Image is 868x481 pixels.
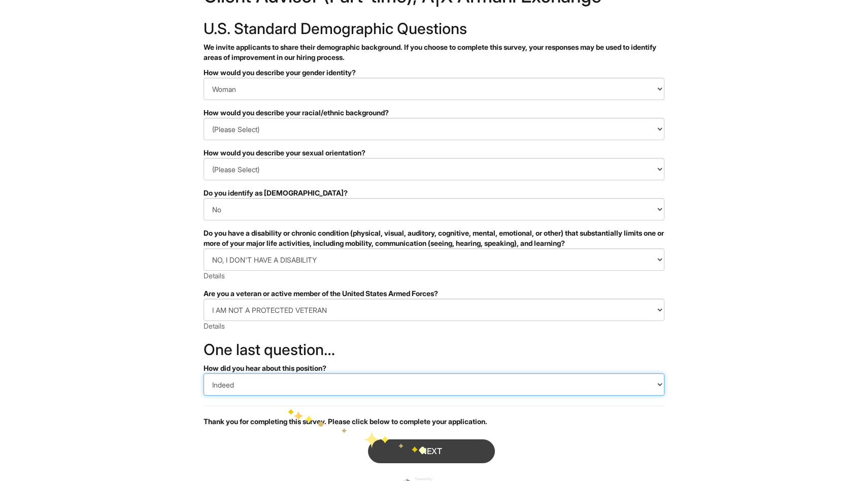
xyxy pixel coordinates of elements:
[204,363,664,373] div: How did you hear about this position?
[204,248,664,271] select: Do you have a disability or chronic condition (physical, visual, auditory, cognitive, mental, emo...
[204,148,664,158] div: How would you describe your sexual orientation?
[204,299,664,321] select: Are you a veteran or active member of the United States Armed Forces?
[204,108,664,118] div: How would you describe your racial/ethnic background?
[368,439,495,463] button: Next
[204,78,664,100] select: How would you describe your gender identity?
[204,228,664,248] div: Do you have a disability or chronic condition (physical, visual, auditory, cognitive, mental, emo...
[204,271,225,280] a: Details
[204,416,664,427] p: Thank you for completing this survey. Please click below to complete your application.
[204,42,664,62] p: We invite applicants to share their demographic background. If you choose to complete this survey...
[204,373,664,396] select: How did you hear about this position?
[204,322,225,330] a: Details
[204,341,664,358] h2: One last question…
[204,68,664,78] div: How would you describe your gender identity?
[204,20,664,37] h2: U.S. Standard Demographic Questions
[204,118,664,140] select: How would you describe your racial/ethnic background?
[204,198,664,220] select: Do you identify as transgender?
[204,288,664,299] div: Are you a veteran or active member of the United States Armed Forces?
[204,188,664,198] div: Do you identify as [DEMOGRAPHIC_DATA]?
[204,158,664,180] select: How would you describe your sexual orientation?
